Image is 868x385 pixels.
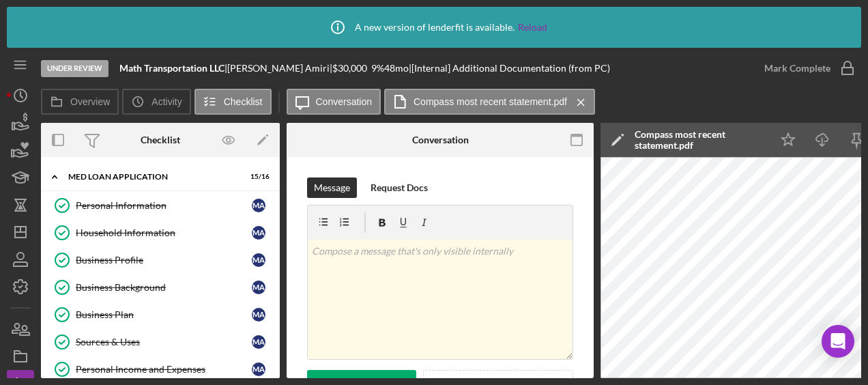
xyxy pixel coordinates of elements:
div: M A [252,362,265,376]
button: Overview [41,89,119,115]
button: Compass most recent statement.pdf [384,89,595,115]
div: Mark Complete [764,55,830,82]
button: Conversation [287,89,381,115]
div: Business Plan [76,309,252,320]
label: Compass most recent statement.pdf [414,96,567,107]
div: | [Internal] Additional Documentation (from PC) [409,63,610,74]
div: [PERSON_NAME] Amiri | [227,63,332,74]
label: Activity [151,96,182,107]
div: M A [252,253,265,267]
div: Request Docs [371,177,428,198]
b: Math Transportation LLC [119,62,225,74]
div: Compass most recent statement.pdf [635,129,764,151]
a: Business ProfileMA [48,246,273,274]
button: Request Docs [364,177,435,198]
div: A new version of lenderfit is available. [321,10,547,44]
a: Reload [518,22,547,33]
a: Sources & UsesMA [48,328,273,356]
div: M A [252,308,265,322]
div: Checklist [141,134,180,145]
div: M A [252,199,265,212]
div: 15 / 16 [245,173,270,181]
div: Message [314,177,350,198]
label: Conversation [316,96,373,107]
div: Household Information [76,227,252,238]
div: MED Loan Application [68,173,235,181]
div: Business Background [76,282,252,293]
div: 48 mo [384,63,409,74]
div: 9 % [371,63,384,74]
span: $30,000 [332,62,367,74]
div: M A [252,226,265,240]
div: Personal Information [76,200,252,211]
div: Under Review [41,60,108,77]
div: Conversation [412,134,469,145]
div: M A [252,335,265,349]
a: Personal InformationMA [48,192,273,219]
div: Business Profile [76,255,252,266]
a: Business BackgroundMA [48,274,273,301]
button: Mark Complete [751,55,861,82]
label: Overview [70,96,110,107]
a: Household InformationMA [48,219,273,246]
button: Activity [122,89,190,115]
label: Checklist [224,96,263,107]
button: Message [307,177,357,198]
div: Personal Income and Expenses [76,364,252,375]
div: Open Intercom Messenger [822,325,854,358]
button: Checklist [194,89,272,115]
a: Business PlanMA [48,301,273,328]
div: | [119,63,227,74]
a: Personal Income and ExpensesMA [48,356,273,383]
div: M A [252,281,265,294]
div: Sources & Uses [76,337,252,347]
